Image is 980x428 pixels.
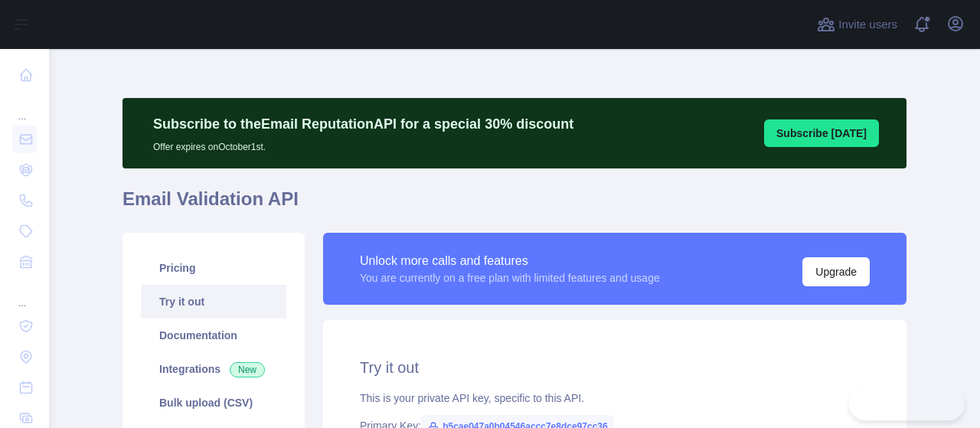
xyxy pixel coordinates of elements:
[838,16,897,34] span: Invite users
[849,388,965,420] iframe: Toggle Customer Support
[802,257,870,286] button: Upgrade
[141,319,286,352] a: Documentation
[360,390,870,406] div: This is your private API key, specific to this API.
[814,12,900,37] button: Invite users
[12,279,37,309] div: ...
[141,285,286,319] a: Try it out
[122,187,906,224] h1: Email Validation API
[141,251,286,285] a: Pricing
[360,357,870,378] h2: Try it out
[230,362,265,377] span: New
[360,270,660,286] div: You are currently on a free plan with limited features and usage
[360,252,660,270] div: Unlock more calls and features
[153,135,573,153] p: Offer expires on October 1st.
[764,119,879,147] button: Subscribe [DATE]
[12,92,37,123] div: ...
[141,386,286,420] a: Bulk upload (CSV)
[141,352,286,386] a: Integrations New
[153,113,573,135] p: Subscribe to the Email Reputation API for a special 30 % discount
